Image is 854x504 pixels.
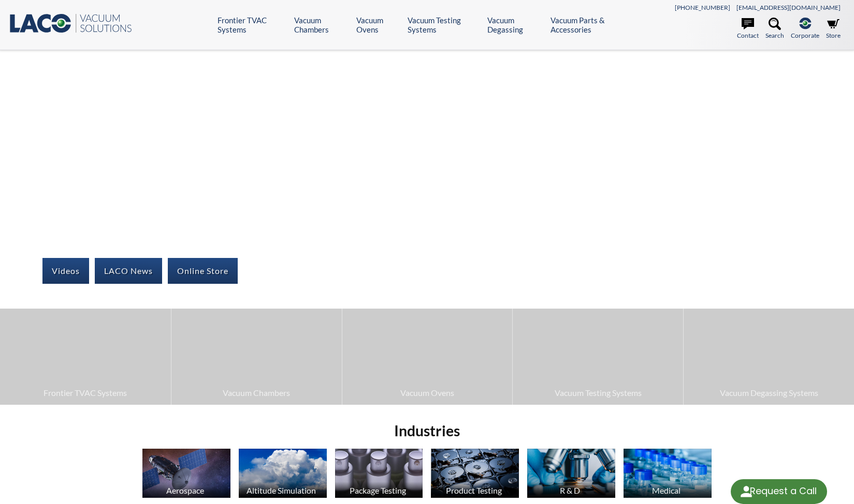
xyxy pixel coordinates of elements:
span: Vacuum Degassing Systems [689,386,849,400]
a: Vacuum Ovens [342,309,513,404]
div: Product Testing [429,485,518,495]
img: Perfume Bottles image [335,449,423,498]
a: Aerospace Satellite image [142,449,230,501]
a: Vacuum Degassing Systems [684,309,854,404]
a: Vacuum Testing Systems [513,309,683,404]
a: Store [826,18,841,40]
a: Product Testing Hard Drives image [431,449,519,501]
a: Videos [42,258,89,284]
a: Frontier TVAC Systems [218,16,286,34]
a: Vacuum Chambers [171,309,342,404]
a: R & D Microscope image [527,449,615,501]
a: LACO News [95,258,162,284]
a: Medical Medication Bottles image [624,449,712,501]
a: Search [765,18,784,40]
a: Vacuum Chambers [294,16,349,34]
span: Vacuum Testing Systems [518,386,678,400]
img: Microscope image [527,449,615,498]
img: Medication Bottles image [624,449,712,498]
img: Satellite image [142,449,230,498]
a: Vacuum Ovens [356,16,400,34]
img: Hard Drives image [431,449,519,498]
div: Altitude Simulation [237,485,326,495]
a: Package Testing Perfume Bottles image [335,449,423,501]
div: Request a Call [750,479,817,503]
a: Online Store [168,258,238,284]
div: Aerospace [141,485,229,495]
span: Vacuum Chambers [177,386,337,400]
a: [EMAIL_ADDRESS][DOMAIN_NAME] [736,4,841,11]
span: Frontier TVAC Systems [5,386,166,400]
a: Contact [737,18,759,40]
img: Altitude Simulation, Clouds [239,449,327,498]
div: Request a Call [731,479,827,504]
div: Medical [622,485,711,495]
span: Vacuum Ovens [348,386,508,400]
div: Package Testing [334,485,422,495]
h2: Industries [138,421,716,440]
div: R & D [526,485,614,495]
img: round button [738,483,755,500]
a: Vacuum Degassing [487,16,543,34]
a: Altitude Simulation Altitude Simulation, Clouds [239,449,327,501]
span: Corporate [791,30,819,40]
a: Vacuum Testing Systems [408,16,480,34]
a: [PHONE_NUMBER] [675,4,730,11]
a: Vacuum Parts & Accessories [551,16,634,34]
